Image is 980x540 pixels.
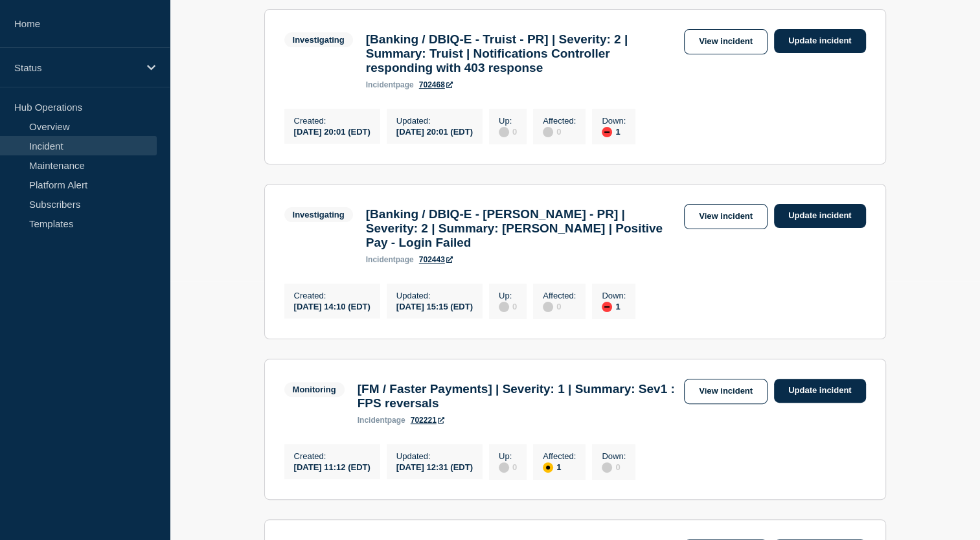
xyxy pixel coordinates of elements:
[499,127,509,137] div: disabled
[419,80,453,89] a: 702468
[543,302,553,312] div: disabled
[543,300,576,312] div: 0
[14,62,139,73] p: Status
[602,302,612,312] div: down
[284,32,353,47] span: Investigating
[602,126,626,137] div: 1
[602,127,612,137] div: down
[543,291,576,300] p: Affected :
[284,382,345,397] span: Monitoring
[684,379,768,404] a: View incident
[602,461,626,473] div: 0
[396,116,473,126] p: Updated :
[366,80,414,89] p: page
[543,116,576,126] p: Affected :
[396,291,473,300] p: Updated :
[419,255,453,264] a: 702443
[543,462,553,473] div: affected
[284,207,353,222] span: Investigating
[294,116,370,126] p: Created :
[294,300,370,311] div: [DATE] 14:10 (EDT)
[396,451,473,461] p: Updated :
[294,291,370,300] p: Created :
[499,451,517,461] p: Up :
[774,29,866,53] a: Update incident
[684,204,768,229] a: View incident
[294,451,370,461] p: Created :
[358,416,405,425] p: page
[396,461,473,472] div: [DATE] 12:31 (EDT)
[411,416,444,425] a: 702221
[543,451,576,461] p: Affected :
[499,126,517,137] div: 0
[774,379,866,403] a: Update incident
[543,461,576,473] div: 1
[602,462,612,473] div: disabled
[366,255,414,264] p: page
[499,300,517,312] div: 0
[499,302,509,312] div: disabled
[294,461,370,472] div: [DATE] 11:12 (EDT)
[396,300,473,311] div: [DATE] 15:15 (EDT)
[499,462,509,473] div: disabled
[366,32,678,75] h3: [Banking / DBIQ-E - Truist - PR] | Severity: 2 | Summary: Truist | Notifications Controller respo...
[499,116,517,126] p: Up :
[294,126,370,137] div: [DATE] 20:01 (EDT)
[499,461,517,473] div: 0
[602,300,626,312] div: 1
[499,291,517,300] p: Up :
[366,255,396,264] span: incident
[543,127,553,137] div: disabled
[358,416,387,425] span: incident
[602,291,626,300] p: Down :
[396,126,473,137] div: [DATE] 20:01 (EDT)
[543,126,576,137] div: 0
[366,207,678,250] h3: [Banking / DBIQ-E - [PERSON_NAME] - PR] | Severity: 2 | Summary: [PERSON_NAME] | Positive Pay - L...
[602,451,626,461] p: Down :
[602,116,626,126] p: Down :
[774,204,866,228] a: Update incident
[366,80,396,89] span: incident
[684,29,768,54] a: View incident
[358,382,678,411] h3: [FM / Faster Payments] | Severity: 1 | Summary: Sev1 : FPS reversals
